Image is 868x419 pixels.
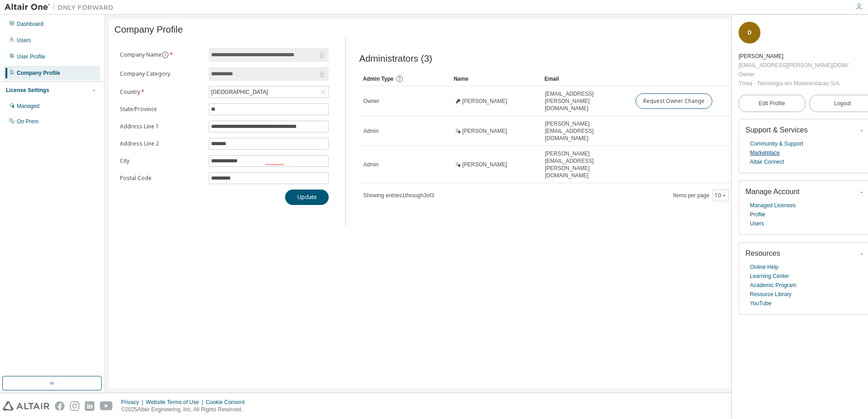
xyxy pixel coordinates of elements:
[363,76,394,82] span: Admin Type
[750,219,764,228] a: Users
[6,87,49,94] div: License Settings
[745,249,780,257] span: Resources
[5,3,118,12] img: Altair One
[759,100,785,107] span: Edit Profile
[120,175,203,182] label: Postal Code
[739,95,805,112] a: Edit Profile
[745,188,799,195] span: Manage Account
[3,401,49,411] img: altair_logo.svg
[739,61,848,70] div: [EMAIL_ADDRESS][PERSON_NAME][DOMAIN_NAME]
[750,148,779,157] a: Marketplace
[120,106,203,113] label: State/Province
[146,399,206,406] div: Website Terms of Use
[739,79,848,88] div: Tmsa - Tecnologia em Movimentacao S/A
[750,263,779,272] a: Online Help
[545,120,627,142] span: [PERSON_NAME][EMAIL_ADDRESS][DOMAIN_NAME]
[739,70,848,79] div: Owner
[545,150,627,179] span: [PERSON_NAME][EMAIL_ADDRESS][PERSON_NAME][DOMAIN_NAME]
[206,399,250,406] div: Cookie Consent
[55,401,64,411] img: facebook.svg
[17,20,44,28] div: Dashboard
[100,401,113,411] img: youtube.svg
[834,99,851,108] span: Logout
[715,192,727,199] button: 10
[17,53,45,60] div: User Profile
[750,139,803,148] a: Community & Support
[210,87,269,97] div: [GEOGRAPHIC_DATA]
[545,90,627,112] span: [EMAIL_ADDRESS][PERSON_NAME][DOMAIN_NAME]
[750,210,765,219] a: Profile
[121,406,250,414] p: © 2025 Altair Engineering, Inc. All Rights Reserved.
[121,399,146,406] div: Privacy
[363,161,379,168] span: Admin
[120,88,203,96] label: Country
[120,51,203,58] label: Company Name
[120,157,203,165] label: City
[17,69,60,77] div: Company Profile
[748,29,752,36] span: D
[462,127,507,135] span: [PERSON_NAME]
[17,37,31,44] div: Users
[544,72,628,86] div: Email
[17,118,39,125] div: On Prem
[636,93,712,109] button: Request Owner Change
[209,87,328,97] div: [GEOGRAPHIC_DATA]
[454,72,537,86] div: Name
[750,299,771,308] a: YouTube
[363,127,379,135] span: Admin
[750,281,796,290] a: Academic Program
[363,97,379,105] span: Owner
[162,51,169,58] button: information
[750,290,791,299] a: Resource Library
[359,54,432,64] span: Administrators (3)
[462,97,507,105] span: [PERSON_NAME]
[673,190,729,201] span: Items per page
[363,192,434,199] span: Showing entries 1 through 3 of 3
[85,401,94,411] img: linkedin.svg
[750,272,789,281] a: Learning Center
[120,70,203,78] label: Company Category
[17,102,39,110] div: Managed
[114,24,183,35] span: Company Profile
[462,161,507,168] span: [PERSON_NAME]
[285,190,329,205] button: Update
[745,126,808,134] span: Support & Services
[739,52,848,61] div: Diego Dalpiaz
[750,157,784,166] a: Altair Connect
[750,201,796,210] a: Managed Licenses
[120,123,203,130] label: Address Line 1
[70,401,79,411] img: instagram.svg
[120,140,203,147] label: Address Line 2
